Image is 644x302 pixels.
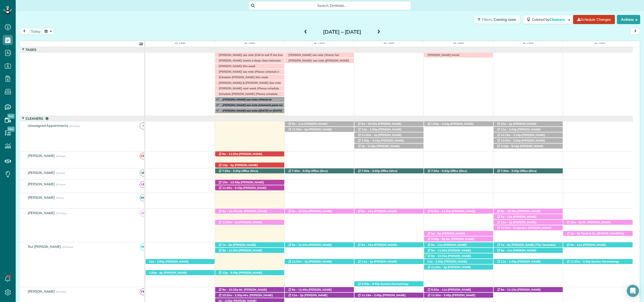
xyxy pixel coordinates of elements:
[427,260,444,263] span: 11a - 1:30p
[570,243,582,247] span: 8a - 11a
[285,242,354,248] div: [STREET_ADDRESS]
[222,169,241,173] span: 7:30a - 3:30p
[627,285,639,297] div: Open Intercom Messenger
[431,169,450,173] span: 7:30a - 3:30p
[222,163,234,167] span: 12p - 3p
[222,271,238,274] span: 12p - 3:45p
[424,121,493,127] div: [STREET_ADDRESS]
[424,293,493,298] div: [STREET_ADDRESS]
[361,128,378,131] span: 11a - 1:30p
[424,259,493,264] div: [STREET_ADDRESS]
[354,242,424,248] div: [STREET_ADDRESS]
[361,169,380,173] span: 7:30a - 3:30p
[494,287,563,292] div: [STREET_ADDRESS]
[215,220,284,225] div: [STREET_ADDRESS]
[354,144,424,149] div: [STREET_ADDRESS]
[424,231,493,236] div: [STREET_ADDRESS][PERSON_NAME]
[570,220,582,224] span: 10a - 3p
[500,288,517,291] span: 8a - 11:15a
[424,253,493,259] div: [STREET_ADDRESS]
[311,29,374,35] h2: [DATE] – [DATE]
[424,287,493,292] div: [STREET_ADDRESS]
[220,98,283,112] span: [PERSON_NAME] see note (Wants to reschedule 9/25 clean to either 9/19 afternoon or 9/20 morning o...
[215,248,284,253] div: [STREET_ADDRESS][PERSON_NAME]
[140,288,147,295] span: YM
[216,92,277,103] span: Schedule [PERSON_NAME] (Please schedule [PERSON_NAME] for an initial cleaning on a [DATE]. Thanks)
[497,122,536,129] span: [PERSON_NAME] ([PHONE_NUMBER])
[509,243,556,247] span: [PERSON_NAME] (The Verandas)
[215,180,284,185] div: [STREET_ADDRESS]
[573,15,615,24] a: Schedule Changes
[500,260,517,263] span: 11a - 1:45p
[424,236,493,242] div: [STREET_ADDRESS][PERSON_NAME]
[494,225,563,231] div: [STREET_ADDRESS]
[216,75,268,79] span: Schedule [PERSON_NAME] this week
[431,265,447,269] span: 11:30a - 2p
[292,288,308,291] span: 8a - 11:45a
[140,194,147,201] span: MC
[218,249,262,256] span: [PERSON_NAME] ([PHONE_NUMBER])
[427,232,465,239] span: [PERSON_NAME] ([PHONE_NUMBER])
[146,259,215,264] div: [STREET_ADDRESS]
[218,180,264,188] span: [PERSON_NAME] ([PHONE_NUMBER])
[497,220,536,228] span: [PERSON_NAME] ([PHONE_NUMBER])
[497,144,543,151] span: [PERSON_NAME] ([PHONE_NUMBER])
[220,109,282,116] span: [PERSON_NAME] see note ([DATE] or [DATE] afternoon only)
[354,209,424,214] div: [STREET_ADDRESS]
[357,209,397,216] span: [PERSON_NAME] ([PHONE_NUMBER])
[424,168,493,174] div: 11940 [US_STATE] 181 - Fairhope, AL, 36532
[361,139,380,142] span: 1:30p - 4:15p
[566,220,621,228] span: Dr. [PERSON_NAME] ([PHONE_NUMBER], [PHONE_NUMBER])
[218,293,273,300] span: Mrs. [PERSON_NAME] ([PHONE_NUMBER], [PHONE_NUMBER])
[288,169,328,176] span: Office (Shcs) ([PHONE_NUMBER])
[27,289,56,293] span: [PERSON_NAME]
[494,138,563,143] div: [STREET_ADDRESS][PERSON_NAME]
[140,181,147,188] span: LE
[500,139,521,142] span: 11:30a - 2:30p
[354,138,424,143] div: [STREET_ADDRESS]
[140,210,147,217] span: OP
[140,153,147,159] span: CM
[218,152,262,159] span: [PERSON_NAME] ([PHONE_NUMBER])
[216,53,283,64] span: [PERSON_NAME] see note (Call to ask if she has moved into her house downstairs to update cleaning...
[424,242,493,248] div: [STREET_ADDRESS]
[292,122,304,126] span: 8a - 11a
[431,237,446,241] span: 2:30p - 5p
[215,185,284,191] div: [STREET_ADDRESS]
[494,259,563,264] div: [STREET_ADDRESS][PERSON_NAME]
[500,144,519,148] span: 2:15p - 5:15p
[218,243,256,250] span: [PERSON_NAME] ([PHONE_NUMBER])
[140,170,147,176] span: IA
[222,186,243,190] span: 11:45a - 3:15p
[218,163,258,170] span: [PERSON_NAME] ([PHONE_NUMBER])
[27,245,62,249] span: Rut [PERSON_NAME]
[494,144,563,149] div: [STREET_ADDRESS]
[617,15,640,24] button: Actions
[313,42,326,46] span: [DATE]
[497,128,540,135] span: [PERSON_NAME] ([PHONE_NUMBER])
[354,132,424,138] div: [STREET_ADDRESS]
[500,226,521,230] span: 11:30a - 2:15p
[285,293,354,298] div: [STREET_ADDRESS]
[285,127,354,132] div: [STREET_ADDRESS]
[427,254,471,261] span: [PERSON_NAME] ([PHONE_NUMBER])
[285,168,354,174] div: 11940 [US_STATE] 181 - Fairhope, AL, 36532
[292,243,308,247] span: 8a - 11:15a
[288,122,327,129] span: [PERSON_NAME] ([PHONE_NUMBER])
[27,171,56,175] span: [PERSON_NAME]
[357,133,401,140] span: [PERSON_NAME] ([PHONE_NUMBER])
[56,212,67,215] span: 37.3 Hours
[361,282,380,286] span: 6:30p - 9:30p
[497,133,545,140] span: [PERSON_NAME] ([PHONE_NUMBER])
[497,288,540,295] span: [PERSON_NAME] ([PHONE_NUMBER])
[427,260,467,267] span: [PERSON_NAME] ([PHONE_NUMBER])
[494,127,563,132] div: [STREET_ADDRESS][PERSON_NAME]
[563,231,633,236] div: [STREET_ADDRESS]
[27,211,56,215] span: [PERSON_NAME]
[494,132,563,138] div: [STREET_ADDRESS]
[56,155,65,157] span: 6.5 Hours
[427,288,471,295] span: [PERSON_NAME] ([PHONE_NUMBER])
[361,144,376,148] span: 2p - 4:15p
[29,28,43,35] button: today
[494,248,563,253] div: [STREET_ADDRESS]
